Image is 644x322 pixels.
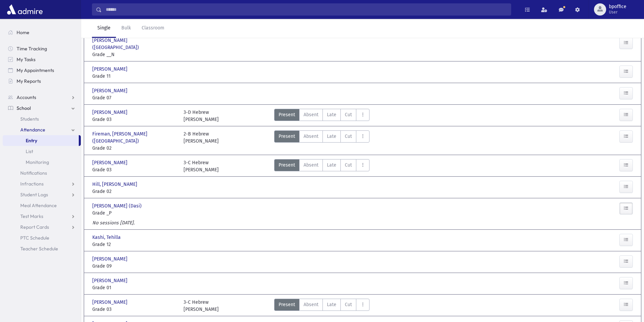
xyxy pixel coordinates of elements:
[20,213,43,219] span: Test Marks
[3,43,81,54] a: Time Tracking
[304,301,318,308] span: Absent
[279,162,295,169] span: Present
[92,284,177,291] span: Grade 01
[116,19,136,38] a: Bulk
[20,235,49,241] span: PTC Schedule
[92,116,177,123] span: Grade 03
[3,211,81,222] a: Test Marks
[17,94,36,100] span: Accounts
[3,200,81,211] a: Meal Attendance
[20,116,39,122] span: Students
[3,76,81,86] a: My Reports
[20,192,48,198] span: Student Logs
[184,299,219,313] div: 3-C Hebrew [PERSON_NAME]
[3,157,81,168] a: Monitoring
[3,124,81,135] a: Attendance
[3,232,81,243] a: PTC Schedule
[92,166,177,173] span: Grade 03
[92,159,129,166] span: [PERSON_NAME]
[327,111,336,118] span: Late
[92,130,177,145] span: Fireman, [PERSON_NAME] ([GEOGRAPHIC_DATA])
[92,66,129,73] span: [PERSON_NAME]
[3,168,81,178] a: Notifications
[184,130,219,152] div: 2-B Hebrew [PERSON_NAME]
[136,19,170,38] a: Classroom
[345,133,352,140] span: Cut
[345,162,352,169] span: Cut
[20,224,49,230] span: Report Cards
[92,241,177,248] span: Grade 12
[92,202,143,209] span: [PERSON_NAME] (Dasi)
[20,181,44,187] span: Infractions
[184,109,219,123] div: 3-D Hebrew [PERSON_NAME]
[279,111,295,118] span: Present
[327,133,336,140] span: Late
[26,148,33,154] span: List
[92,19,116,38] a: Single
[3,222,81,232] a: Report Cards
[3,114,81,124] a: Students
[3,27,81,38] a: Home
[26,138,37,144] span: Entry
[17,46,47,52] span: Time Tracking
[3,189,81,200] a: Student Logs
[3,178,81,189] a: Infractions
[345,111,352,118] span: Cut
[92,277,129,284] span: [PERSON_NAME]
[92,306,177,313] span: Grade 03
[92,263,177,270] span: Grade 09
[5,3,44,16] img: AdmirePro
[274,159,369,173] div: AttTypes
[3,243,81,254] a: Teacher Schedule
[609,9,626,15] span: User
[92,51,177,58] span: Grade __N
[3,65,81,76] a: My Appointments
[92,234,122,241] span: Kashi, Tehilla
[3,54,81,65] a: My Tasks
[3,135,79,146] a: Entry
[3,103,81,114] a: School
[304,162,318,169] span: Absent
[20,246,58,252] span: Teacher Schedule
[20,170,47,176] span: Notifications
[92,188,177,195] span: Grade 02
[17,56,35,63] span: My Tasks
[92,219,135,226] label: No sessions [DATE].
[92,37,177,51] span: [PERSON_NAME] ([GEOGRAPHIC_DATA])
[3,146,81,157] a: List
[102,3,511,16] input: Search
[92,255,129,263] span: [PERSON_NAME]
[274,130,369,152] div: AttTypes
[20,202,57,208] span: Meal Attendance
[327,162,336,169] span: Late
[327,301,336,308] span: Late
[17,105,31,111] span: School
[92,109,129,116] span: [PERSON_NAME]
[17,29,29,35] span: Home
[92,73,177,80] span: Grade 11
[3,92,81,103] a: Accounts
[17,78,41,84] span: My Reports
[304,133,318,140] span: Absent
[92,145,177,152] span: Grade 02
[92,209,177,217] span: Grade _P
[17,67,54,73] span: My Appointments
[274,109,369,123] div: AttTypes
[92,181,139,188] span: Hill, [PERSON_NAME]
[279,301,295,308] span: Present
[279,133,295,140] span: Present
[92,94,177,101] span: Grade 07
[26,159,49,165] span: Monitoring
[274,299,369,313] div: AttTypes
[20,127,45,133] span: Attendance
[345,301,352,308] span: Cut
[184,159,219,173] div: 3-C Hebrew [PERSON_NAME]
[304,111,318,118] span: Absent
[609,4,626,9] span: bpoffice
[92,299,129,306] span: [PERSON_NAME]
[92,87,129,94] span: [PERSON_NAME]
